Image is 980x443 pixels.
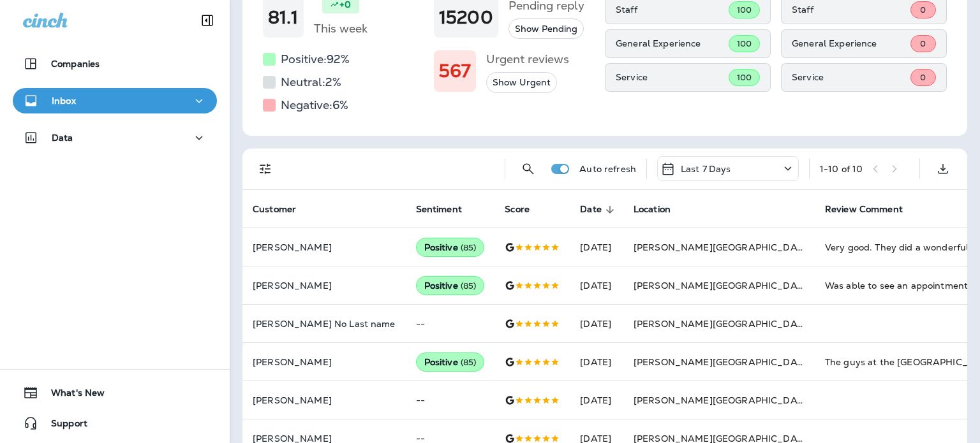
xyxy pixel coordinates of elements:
p: [PERSON_NAME] No Last name [253,319,396,329]
p: [PERSON_NAME] [253,357,396,367]
p: Companies [51,59,100,69]
h5: This week [314,18,367,39]
span: Support [38,418,87,433]
span: 0 [920,38,926,49]
span: Location [634,204,671,215]
button: Show Pending [509,18,584,40]
p: [PERSON_NAME] [253,395,396,405]
span: 100 [737,72,752,83]
span: Date [580,204,602,215]
span: 0 [920,72,926,83]
p: Inbox [52,96,76,106]
span: [PERSON_NAME][GEOGRAPHIC_DATA] [634,395,812,406]
span: 100 [737,38,752,49]
span: What's New [38,388,105,403]
span: [PERSON_NAME][GEOGRAPHIC_DATA] [634,280,812,291]
td: [DATE] [570,305,623,343]
p: Service [616,72,729,82]
span: Score [505,204,546,215]
span: 100 [737,4,752,15]
div: Positive [416,276,485,295]
div: Positive [416,238,485,257]
button: Search Reviews [516,156,541,182]
span: Sentiment [416,204,479,215]
div: Positive [416,352,485,372]
h5: Urgent reviews [486,49,569,69]
div: 1 - 10 of 10 [820,164,863,174]
p: Last 7 Days [681,164,731,174]
p: Staff [616,4,729,15]
span: ( 85 ) [461,242,477,253]
span: Customer [253,204,296,215]
span: Review Comment [825,204,903,215]
button: Data [13,125,217,150]
span: [PERSON_NAME][GEOGRAPHIC_DATA] [634,242,812,253]
p: Staff [792,4,910,15]
button: Support [13,410,217,436]
span: 0 [920,4,926,15]
button: Export as CSV [930,156,956,182]
h5: Negative: 6 % [281,95,348,115]
p: [PERSON_NAME] [253,280,396,291]
h5: Positive: 92 % [281,49,350,69]
p: Auto refresh [579,164,636,174]
p: General Experience [616,38,729,48]
td: [DATE] [570,343,623,381]
span: Date [580,204,618,215]
button: Companies [13,51,217,76]
span: ( 85 ) [461,357,477,368]
span: Customer [253,204,313,215]
td: [DATE] [570,266,623,305]
td: [DATE] [570,228,623,266]
span: Review Comment [825,204,919,215]
span: ( 85 ) [461,280,477,291]
span: [PERSON_NAME][GEOGRAPHIC_DATA] [634,356,812,368]
p: Service [792,72,910,82]
span: Score [505,204,530,215]
button: Filters [253,156,278,182]
p: General Experience [792,38,910,48]
button: Inbox [13,88,217,113]
td: -- [406,305,495,343]
span: [PERSON_NAME][GEOGRAPHIC_DATA] [634,318,812,330]
span: Location [634,204,687,215]
h5: Neutral: 2 % [281,72,341,92]
h1: 81.1 [268,7,299,28]
p: Data [52,133,73,143]
button: What's New [13,380,217,405]
h1: 15200 [439,7,493,28]
button: Collapse Sidebar [189,8,225,33]
h1: 567 [439,61,471,82]
td: [DATE] [570,381,623,419]
p: [PERSON_NAME] [253,242,396,252]
td: -- [406,381,495,419]
button: Show Urgent [486,72,557,93]
span: Sentiment [416,204,462,215]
